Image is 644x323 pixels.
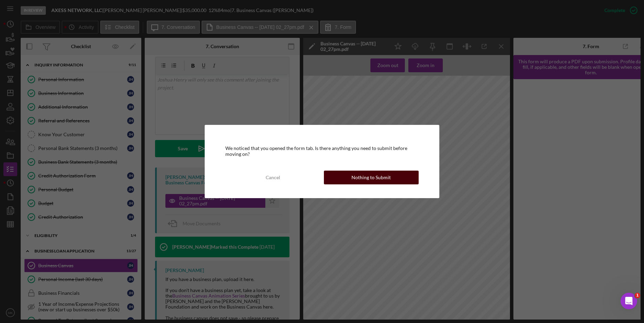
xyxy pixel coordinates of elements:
button: Cancel [225,171,320,184]
iframe: Intercom live chat [621,293,637,309]
div: Cancel [266,171,280,184]
div: We noticed that you opened the form tab. Is there anything you need to submit before moving on? [225,146,419,157]
div: Nothing to Submit [351,171,391,184]
span: 1 [635,293,640,298]
button: Nothing to Submit [324,171,419,184]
